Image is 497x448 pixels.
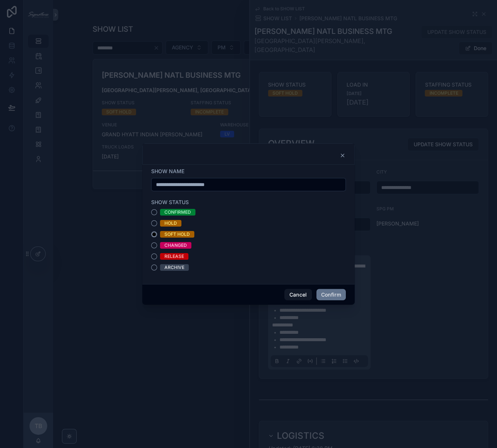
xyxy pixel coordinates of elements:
button: Confirm [316,289,346,301]
span: SHOW STATUS [151,199,189,205]
div: CONFIRMED [164,209,191,216]
div: SOFT HOLD [164,231,190,238]
div: RELEASE [164,253,184,260]
div: CHANGED [164,242,187,249]
button: Cancel [284,289,312,301]
div: ARCHIVE [164,264,184,271]
span: SHOW NAME [151,168,184,174]
div: HOLD [164,220,177,227]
